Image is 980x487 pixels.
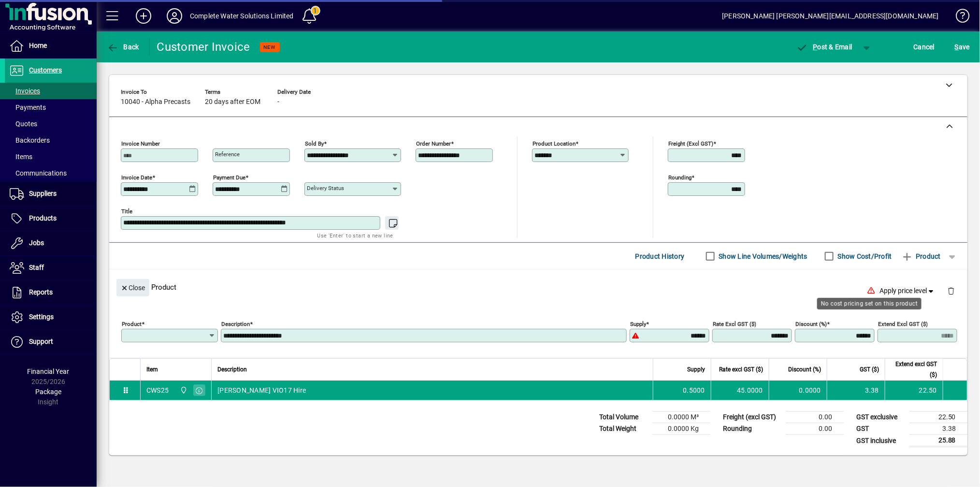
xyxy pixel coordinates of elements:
[305,140,324,147] mat-label: Sold by
[5,256,97,280] a: Staff
[718,423,786,435] td: Rounding
[190,8,294,24] div: Complete Water Solutions Limited
[205,98,260,106] span: 20 days after EOM
[121,98,190,106] span: 10040 - Alpha Precasts
[5,99,97,116] a: Payments
[594,412,652,423] td: Total Volume
[97,38,150,56] app-page-header-button: Back
[5,182,97,206] a: Suppliers
[632,248,689,265] button: Product History
[29,190,57,197] span: Suppliers
[121,140,160,147] mat-label: Invoice number
[630,321,646,327] mat-label: Supply
[5,83,97,99] a: Invoices
[122,321,142,327] mat-label: Product
[5,305,97,329] a: Settings
[795,321,827,327] mat-label: Discount (%)
[652,423,710,435] td: 0.0000 Kg
[10,120,37,128] span: Quotes
[827,381,885,400] td: 3.38
[891,359,937,380] span: Extend excl GST ($)
[851,423,909,435] td: GST
[120,280,145,296] span: Close
[146,385,169,395] div: CWS25
[116,279,149,296] button: Close
[878,321,928,327] mat-label: Extend excl GST ($)
[5,132,97,148] a: Backorders
[902,249,941,264] span: Product
[687,364,705,375] span: Supply
[683,385,706,395] span: 0.5000
[29,338,53,345] span: Support
[10,87,40,95] span: Invoices
[416,140,451,147] mat-label: Order number
[10,136,50,144] span: Backorders
[851,435,909,447] td: GST inclusive
[5,231,97,255] a: Jobs
[264,44,276,50] span: NEW
[713,321,756,327] mat-label: Rate excl GST ($)
[5,116,97,132] a: Quotes
[897,248,946,265] button: Product
[217,385,306,395] span: [PERSON_NAME] VIO17 Hire
[792,38,857,56] button: Post & Email
[28,368,70,375] span: Financial Year
[668,140,713,147] mat-label: Freight (excl GST)
[955,39,970,55] span: ave
[317,230,393,241] mat-hint: Use 'Enter' to start a new line
[146,364,158,375] span: Item
[788,364,821,375] span: Discount (%)
[817,298,922,310] div: No cost pricing set on this product
[952,38,972,56] button: Save
[35,388,61,396] span: Package
[104,38,142,56] button: Back
[221,321,250,327] mat-label: Description
[718,412,786,423] td: Freight (excl GST)
[851,412,909,423] td: GST exclusive
[109,269,967,305] div: Product
[955,43,959,51] span: S
[594,423,652,435] td: Total Weight
[121,208,132,215] mat-label: Title
[652,412,710,423] td: 0.0000 M³
[128,7,159,25] button: Add
[786,423,844,435] td: 0.00
[909,412,967,423] td: 22.50
[796,43,852,51] span: ost & Email
[668,174,692,181] mat-label: Rounding
[880,286,936,296] span: Apply price level
[29,288,53,296] span: Reports
[29,313,54,321] span: Settings
[5,165,97,181] a: Communications
[911,38,937,56] button: Cancel
[885,381,943,400] td: 22.50
[5,280,97,305] a: Reports
[909,423,967,435] td: 3.38
[914,39,935,55] span: Cancel
[949,2,968,33] a: Knowledge Base
[769,381,827,400] td: 0.0000
[29,264,44,271] span: Staff
[939,286,963,295] app-page-header-button: Delete
[217,364,247,375] span: Description
[5,207,97,231] a: Products
[717,385,763,395] div: 45.0000
[10,103,46,111] span: Payments
[29,239,44,247] span: Jobs
[29,66,62,74] span: Customers
[29,214,57,222] span: Products
[5,330,97,354] a: Support
[836,251,892,261] label: Show Cost/Profit
[717,251,807,261] label: Show Line Volumes/Weights
[215,151,240,158] mat-label: Reference
[277,98,279,106] span: -
[719,364,763,375] span: Rate excl GST ($)
[121,174,152,181] mat-label: Invoice date
[29,42,47,49] span: Home
[114,283,152,292] app-page-header-button: Close
[635,249,685,264] span: Product History
[722,8,939,24] div: [PERSON_NAME] [PERSON_NAME][EMAIL_ADDRESS][DOMAIN_NAME]
[5,34,97,58] a: Home
[876,282,940,300] button: Apply price level
[860,364,879,375] span: GST ($)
